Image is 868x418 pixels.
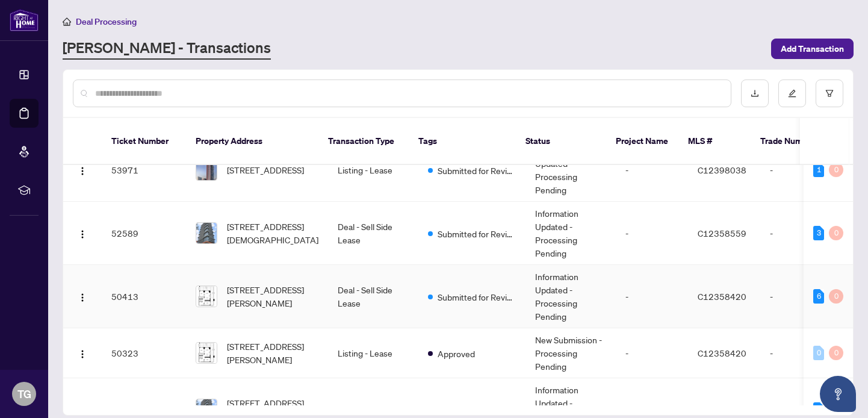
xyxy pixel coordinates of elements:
span: C12358559 [698,228,746,239]
span: Approved [438,404,475,417]
img: Logo [78,166,87,176]
td: Listing - Lease [328,139,418,202]
button: filter [816,80,843,107]
span: [STREET_ADDRESS][PERSON_NAME] [227,340,318,366]
span: Deal Processing [76,16,137,27]
div: 0 [829,226,843,240]
td: 50323 [102,328,186,378]
span: Submitted for Review [438,227,516,240]
span: Add Transaction [781,39,844,58]
th: Property Address [186,118,318,165]
td: - [760,202,845,265]
img: thumbnail-img [196,286,217,307]
td: Information Updated - Processing Pending [525,202,616,265]
img: Logo [78,293,87,302]
td: Deal - Sell Side Lease [328,265,418,328]
td: - [616,139,688,202]
button: edit [778,80,806,107]
span: TG [17,385,31,402]
button: Logo [73,343,92,363]
td: Listing - Lease [328,328,418,378]
img: thumbnail-img [196,223,217,243]
span: edit [788,89,796,98]
td: - [616,328,688,378]
td: - [760,265,845,328]
td: - [760,328,845,378]
img: logo [10,9,39,31]
span: Submitted for Review [438,164,516,177]
th: Status [516,118,606,165]
td: - [760,139,845,202]
button: Logo [73,160,92,179]
span: C12358420 [698,291,746,302]
div: 3 [813,226,824,240]
div: 0 [829,163,843,177]
div: 0 [813,346,824,360]
img: Logo [78,229,87,239]
img: thumbnail-img [196,160,217,180]
span: [STREET_ADDRESS][PERSON_NAME] [227,283,318,310]
td: - [616,202,688,265]
td: - [616,265,688,328]
button: download [741,80,769,107]
span: home [63,17,71,26]
span: [STREET_ADDRESS] [227,163,304,176]
span: Submitted for Review [438,290,516,304]
div: 1 [813,402,824,417]
span: download [751,89,759,98]
td: Information Updated - Processing Pending [525,139,616,202]
div: 0 [829,289,843,304]
th: Tags [409,118,516,165]
div: 1 [813,163,824,177]
span: Approved [438,347,475,360]
img: thumbnail-img [196,343,217,363]
td: New Submission - Processing Pending [525,328,616,378]
td: 53971 [102,139,186,202]
span: C12358559 [698,404,746,415]
button: Open asap [820,376,856,412]
td: Deal - Sell Side Lease [328,202,418,265]
td: Information Updated - Processing Pending [525,265,616,328]
div: 0 [829,346,843,360]
a: [PERSON_NAME] - Transactions [63,38,271,60]
img: Logo [78,349,87,359]
button: Add Transaction [771,39,854,59]
span: filter [825,89,834,98]
button: Logo [73,287,92,306]
span: C12398038 [698,164,746,175]
th: Ticket Number [102,118,186,165]
span: [STREET_ADDRESS][DEMOGRAPHIC_DATA] [227,220,318,246]
div: 6 [813,289,824,304]
td: 50413 [102,265,186,328]
th: MLS # [678,118,751,165]
th: Project Name [606,118,678,165]
td: 52589 [102,202,186,265]
th: Transaction Type [318,118,409,165]
button: Logo [73,223,92,243]
span: C12358420 [698,348,746,358]
th: Trade Number [751,118,835,165]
